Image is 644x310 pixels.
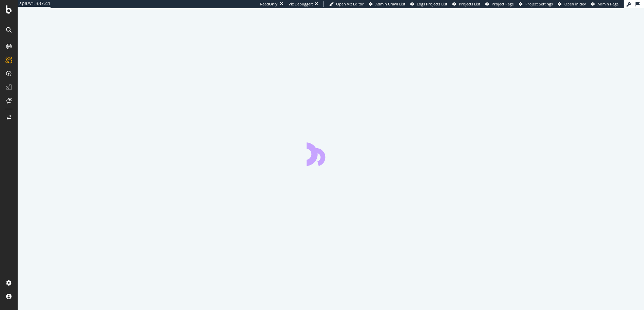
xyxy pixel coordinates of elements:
div: Viz Debugger: [289,1,313,7]
a: Admin Crawl List [369,1,405,7]
span: Project Settings [525,1,553,6]
span: Open Viz Editor [336,1,364,6]
span: Projects List [459,1,480,6]
span: Project Page [492,1,514,6]
span: Logs Projects List [417,1,447,6]
a: Projects List [452,1,480,7]
a: Logs Projects List [410,1,447,7]
span: Open in dev [564,1,586,6]
a: Admin Page [591,1,619,7]
div: animation [307,141,355,166]
span: Admin Crawl List [375,1,405,6]
a: Open in dev [558,1,586,7]
span: Admin Page [598,1,619,6]
a: Project Page [485,1,514,7]
a: Project Settings [519,1,553,7]
div: ReadOnly: [260,1,278,7]
a: Open Viz Editor [329,1,364,7]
